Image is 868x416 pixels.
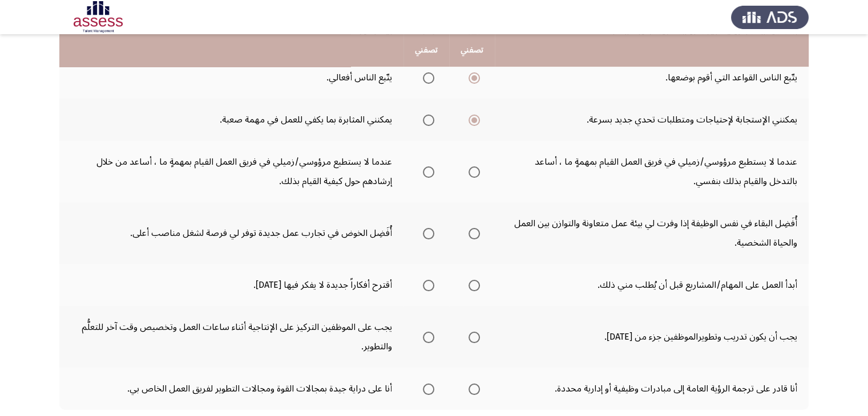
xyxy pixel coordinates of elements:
[495,202,809,264] td: أُفَضِل البقاء في نفس الوظيفة إذا وفرت لي بيئة عمل متعاونة والتوازن بين العمل والحياة الشخصية.
[464,162,480,181] mat-radio-group: Select an option
[59,56,403,99] td: يتّبع الناس أفعالي.
[59,99,403,141] td: يمكنني المثابرة بما يكفي للعمل في مهمة صعبة.
[403,34,449,67] th: تصفني
[449,34,495,67] th: تصفني
[418,223,434,243] mat-radio-group: Select an option
[464,110,480,129] mat-radio-group: Select an option
[59,306,403,368] td: يجب على الموظفين التركيز على الإنتاجية أثناء ساعات العمل وتخصيص وقت آخر للتعلُّم والتطوير.
[418,379,434,398] mat-radio-group: Select an option
[495,99,809,141] td: يمكنني الإستجابة لإحتياجات ومتطلبات تحدي جديد بسرعة.
[495,306,809,368] td: يجب أن يكون تدريب وتطويرالموظفين جزء من [DATE].
[59,264,403,306] td: أقترح أفكاراً جديدة لا يفكر فيها [DATE].
[495,56,809,99] td: يتّبع الناس القواعد التي أقوم بوضعها.
[418,275,434,295] mat-radio-group: Select an option
[418,110,434,129] mat-radio-group: Select an option
[464,68,480,87] mat-radio-group: Select an option
[59,141,403,202] td: عندما لا يستطيع مرؤوسي/زميلي في فريق العمل القيام بمهمةٍ ما ، أساعد من خلال إرشادهم حول كيفية الق...
[59,1,137,33] img: Assessment logo of Potentiality Assessment
[418,162,434,181] mat-radio-group: Select an option
[464,275,480,295] mat-radio-group: Select an option
[59,368,403,410] td: أنا على دراية جيدة بمجالات القوة ومجالات التطوير لفريق العمل الخاص بي.
[731,1,809,33] img: Assess Talent Management logo
[495,264,809,306] td: أبدأ العمل على المهام/المشاريع قبل أن يُطلب مني ذلك.
[464,379,480,398] mat-radio-group: Select an option
[418,68,434,87] mat-radio-group: Select an option
[418,327,434,346] mat-radio-group: Select an option
[495,141,809,202] td: عندما لا يستطيع مرؤوسي/زميلي في فريق العمل القيام بمهمةٍ ما ، أساعد بالتدخل والقيام بذلك بنفسي.
[464,327,480,346] mat-radio-group: Select an option
[464,223,480,243] mat-radio-group: Select an option
[495,368,809,410] td: أنا قادر على ترجمة الرؤية العامة إلى مبادرات وظيفية أو إدارية محددة.
[59,202,403,264] td: أُفَضِل الخوض في تجارب عمل جديدة توفر لي فرصة لشغل مناصب أعلى.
